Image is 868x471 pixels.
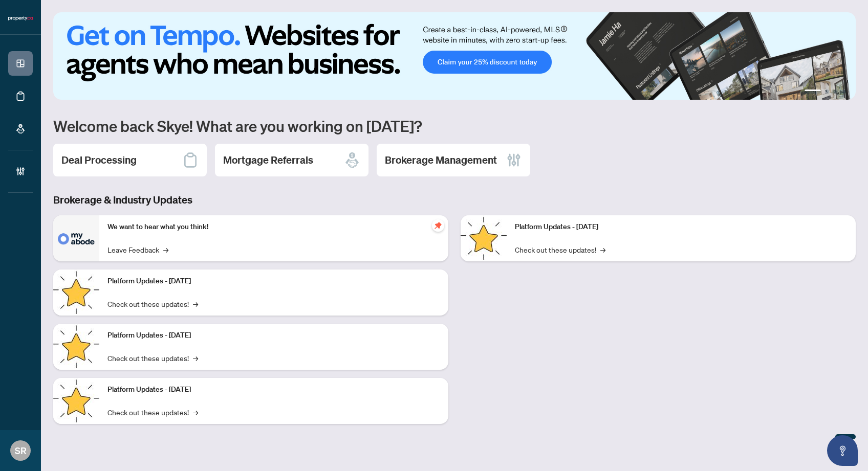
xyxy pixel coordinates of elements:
[841,89,845,94] button: 4
[61,153,137,167] h2: Deal Processing
[8,15,33,21] img: logo
[107,221,440,233] p: We want to hear what you think!
[825,89,829,94] button: 2
[53,215,99,261] img: We want to hear what you think!
[107,276,440,287] p: Platform Updates - [DATE]
[193,298,198,309] span: →
[107,407,198,418] a: Check out these updates!→
[107,384,440,395] p: Platform Updates - [DATE]
[53,116,856,136] h1: Welcome back Skye! What are you working on [DATE]?
[515,244,605,255] a: Check out these updates!→
[53,378,99,424] img: Platform Updates - July 8, 2025
[15,443,27,458] span: SR
[833,89,837,94] button: 3
[53,324,99,370] img: Platform Updates - July 21, 2025
[53,193,856,207] h3: Brokerage & Industry Updates
[163,244,168,255] span: →
[193,407,198,418] span: →
[805,89,821,94] button: 1
[432,219,444,232] span: pushpin
[107,330,440,341] p: Platform Updates - [DATE]
[600,244,605,255] span: →
[385,153,497,167] h2: Brokerage Management
[223,153,313,167] h2: Mortgage Referrals
[107,352,198,364] a: Check out these updates!→
[53,12,856,100] img: Slide 0
[827,435,858,466] button: Open asap
[193,352,198,364] span: →
[461,215,507,261] img: Platform Updates - June 23, 2025
[107,244,168,255] a: Leave Feedback→
[515,221,848,233] p: Platform Updates - [DATE]
[53,270,99,316] img: Platform Updates - September 16, 2025
[107,298,198,309] a: Check out these updates!→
